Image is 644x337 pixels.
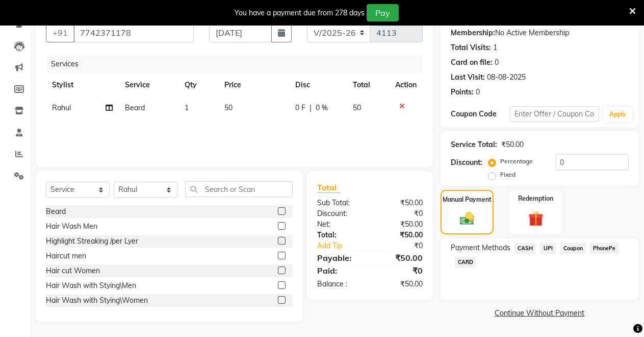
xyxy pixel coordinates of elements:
[46,280,136,291] div: Hair Wash with Stying\Men
[185,103,189,112] span: 1
[370,198,430,208] div: ₹50.00
[370,219,430,230] div: ₹50.00
[46,295,148,306] div: Hair Wash with Stying\Women
[46,221,97,232] div: Hair Wash Men
[310,103,312,113] span: |
[590,243,619,254] span: PhonePe
[501,139,524,150] div: ₹50.00
[370,264,430,277] div: ₹0
[451,42,491,53] div: Total Visits:
[476,87,480,98] div: 0
[451,157,482,168] div: Discount:
[451,87,474,98] div: Points:
[370,252,430,264] div: ₹50.00
[218,74,289,97] th: Price
[47,55,430,74] div: Services
[514,243,536,254] span: CASH
[455,256,477,268] span: CARD
[518,194,553,203] label: Redemption
[73,23,194,42] input: Search by Name/Mobile/Email/Code
[46,236,138,247] div: Highlight Streaking /per Lyer
[510,106,599,122] input: Enter Offer / Coupon Code
[310,240,380,251] a: Add Tip
[370,230,430,240] div: ₹50.00
[493,42,497,53] div: 1
[46,266,100,276] div: Hair cut Women
[125,103,145,112] span: Beard
[289,74,347,97] th: Disc
[46,74,119,97] th: Stylist
[451,28,495,38] div: Membership:
[524,209,549,228] img: _gift.svg
[178,74,218,97] th: Qty
[235,8,365,18] div: You have a payment due from 278 days
[370,208,430,219] div: ₹0
[46,23,74,42] button: +91
[119,74,178,97] th: Service
[295,103,305,113] span: 0 F
[451,109,510,119] div: Coupon Code
[224,103,233,112] span: 50
[603,107,632,122] button: Apply
[310,198,370,208] div: Sub Total:
[46,251,86,261] div: Haircut men
[443,308,637,319] a: Continue Without Payment
[347,74,389,97] th: Total
[443,195,492,204] label: Manual Payment
[310,264,370,277] div: Paid:
[310,279,370,290] div: Balance :
[310,252,370,264] div: Payable:
[310,208,370,219] div: Discount:
[380,240,430,251] div: ₹0
[46,206,66,217] div: Beard
[389,74,423,97] th: Action
[185,181,293,197] input: Search or Scan
[540,243,556,254] span: UPI
[455,210,479,227] img: _cash.svg
[495,57,499,68] div: 0
[367,4,399,21] button: Pay
[487,72,526,83] div: 08-08-2025
[451,72,485,83] div: Last Visit:
[353,103,361,112] span: 50
[310,219,370,230] div: Net:
[500,170,516,179] label: Fixed
[310,230,370,240] div: Total:
[560,243,586,254] span: Coupon
[317,182,341,193] span: Total
[52,103,71,112] span: Rahul
[451,243,510,253] span: Payment Methods
[316,103,328,113] span: 0 %
[370,279,430,290] div: ₹50.00
[500,157,533,166] label: Percentage
[451,139,497,150] div: Service Total:
[451,57,493,68] div: Card on file:
[451,28,629,38] div: No Active Membership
